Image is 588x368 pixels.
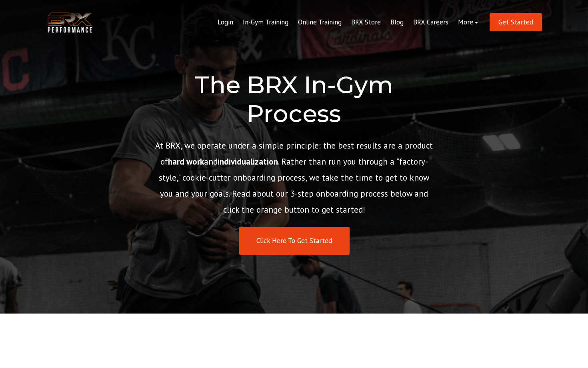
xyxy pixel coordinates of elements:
a: BRX Careers [408,13,453,32]
span: The BRX In-Gym Process [195,70,393,128]
span: At BRX, we operate under a simple principle: the best results are a product of and . Rather than ... [155,140,433,215]
img: BRX Transparent Logo-2 [46,10,94,35]
a: More [453,13,483,32]
a: BRX Store [346,13,386,32]
a: Login [213,13,238,32]
strong: individualization [218,156,278,167]
a: Click Here To Get Started [239,227,350,255]
a: In-Gym Training [238,13,293,32]
a: Get Started [490,13,542,31]
div: Navigation Menu [213,13,483,32]
a: Blog [386,13,408,32]
a: Online Training [293,13,346,32]
strong: hard work [168,156,204,167]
